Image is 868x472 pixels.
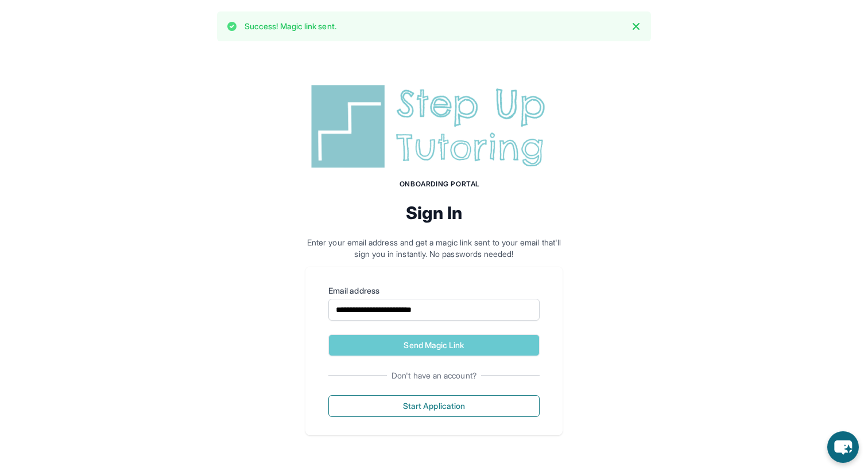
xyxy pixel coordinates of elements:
[827,431,859,463] button: chat-button
[387,370,481,381] span: Don't have an account?
[328,395,540,417] button: Start Application
[305,237,563,260] p: Enter your email address and get a magic link sent to your email that'll sign you in instantly. N...
[317,180,563,189] h1: Onboarding Portal
[328,285,540,297] label: Email address
[305,202,563,223] h2: Sign In
[305,80,563,173] img: Step Up Tutoring horizontal logo
[245,21,336,32] p: Success! Magic link sent.
[328,334,540,356] button: Send Magic Link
